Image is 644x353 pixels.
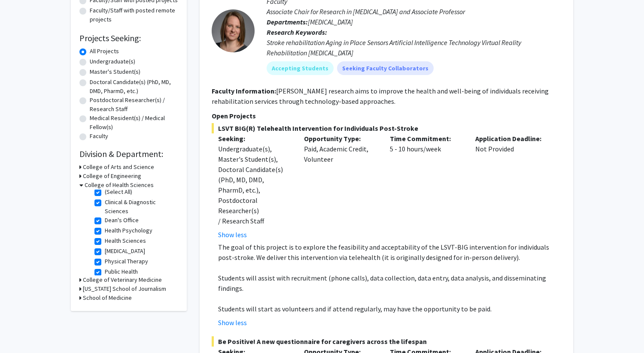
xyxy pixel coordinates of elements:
[105,226,152,235] label: Health Psychology
[308,18,353,26] span: [MEDICAL_DATA]
[79,33,178,43] h2: Projects Seeking:
[212,87,549,106] fg-read-more: [PERSON_NAME] research aims to improve the health and well-being of individuals receiving rehabil...
[267,18,308,26] b: Departments:
[83,293,132,302] h3: School of Medicine
[90,96,178,114] label: Postdoctoral Researcher(s) / Research Staff
[90,67,140,76] label: Master's Student(s)
[90,114,178,132] label: Medical Resident(s) / Medical Fellow(s)
[218,133,291,144] p: Seeking:
[90,6,178,24] label: Faculty/Staff with posted remote projects
[105,267,138,276] label: Public Health
[90,132,108,141] label: Faculty
[267,28,327,36] b: Research Keywords:
[267,61,334,75] mat-chip: Accepting Students
[212,123,561,133] span: LSVT BIG(R) Telehealth Intervention for Individuals Post-Stroke
[218,144,291,226] div: Undergraduate(s), Master's Student(s), Doctoral Candidate(s) (PhD, MD, DMD, PharmD, etc.), Postdo...
[212,111,561,121] p: Open Projects
[390,133,463,144] p: Time Commitment:
[90,47,119,56] label: All Projects
[383,133,469,240] div: 5 - 10 hours/week
[85,181,154,190] h3: College of Health Sciences
[105,216,139,225] label: Dean's Office
[105,198,176,216] label: Clinical & Diagnostic Sciences
[469,133,555,240] div: Not Provided
[218,317,247,328] button: Show less
[337,61,434,75] mat-chip: Seeking Faculty Collaborators
[83,163,154,172] h3: College of Arts and Science
[212,336,561,347] span: Be Positive! A new questionnaire for caregivers across the lifespan
[105,187,132,196] label: (Select All)
[267,6,561,17] p: Associate Chair for Research in [MEDICAL_DATA] and Associate Professor
[79,149,178,159] h2: Division & Department:
[105,257,148,266] label: Physical Therapy
[83,275,162,284] h3: College of Veterinary Medicine
[218,273,561,293] p: Students will assist with recruitment (phone calls), data collection, data entry, data analysis, ...
[475,133,548,144] p: Application Deadline:
[212,87,276,95] b: Faculty Information:
[83,172,141,181] h3: College of Engineering
[218,229,247,240] button: Show less
[218,304,561,314] p: Students will start as volunteers and if attend regularly, may have the opportunity to be paid.
[267,37,561,58] div: Stroke rehabilitation Aging in Place Sensors Artificial Intelligence Technology Virtual Reality R...
[6,314,36,347] iframe: Chat
[298,133,383,240] div: Paid, Academic Credit, Volunteer
[90,78,178,96] label: Doctoral Candidate(s) (PhD, MD, DMD, PharmD, etc.)
[304,133,377,144] p: Opportunity Type:
[105,247,145,256] label: [MEDICAL_DATA]
[218,242,561,262] p: The goal of this project is to explore the feasibility and acceptability of the LSVT-BIG interven...
[83,284,166,293] h3: [US_STATE] School of Journalism
[90,57,135,66] label: Undergraduate(s)
[105,236,146,245] label: Health Sciences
